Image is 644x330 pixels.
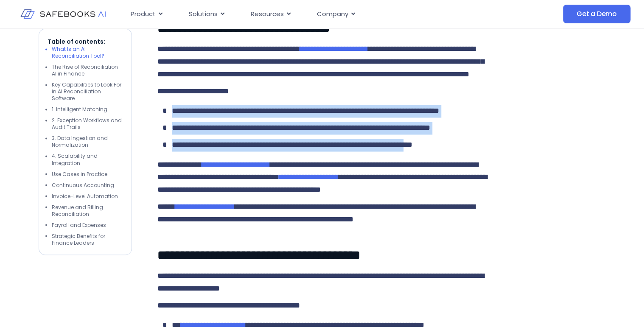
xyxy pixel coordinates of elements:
[188,9,217,19] span: Solutions
[52,153,123,166] li: 4. Scalability and Integration
[130,9,155,19] span: Product
[52,117,123,131] li: 2. Exception Workflows and Audit Trails
[577,10,617,18] span: Get a Demo
[123,6,490,22] nav: Menu
[52,81,123,102] li: Key Capabilities to Look For in AI Reconciliation Software
[563,5,630,23] a: Get a Demo
[52,193,123,199] li: Invoice-Level Automation
[52,46,123,59] li: What Is an AI Reconciliation Tool?
[52,221,123,228] li: Payroll and Expenses
[52,106,123,113] li: 1. Intelligent Matching
[52,135,123,148] li: 3. Data Ingestion and Normalization
[123,6,490,22] div: Menu Toggle
[52,182,123,188] li: Continuous Accounting
[52,232,123,246] li: Strategic Benefits for Finance Leaders
[316,9,348,19] span: Company
[250,9,283,19] span: Resources
[48,37,123,46] p: Table of contents:
[52,64,123,77] li: The Rise of Reconciliation AI in Finance
[52,204,123,217] li: Revenue and Billing Reconciliation
[52,171,123,177] li: Use Cases in Practice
